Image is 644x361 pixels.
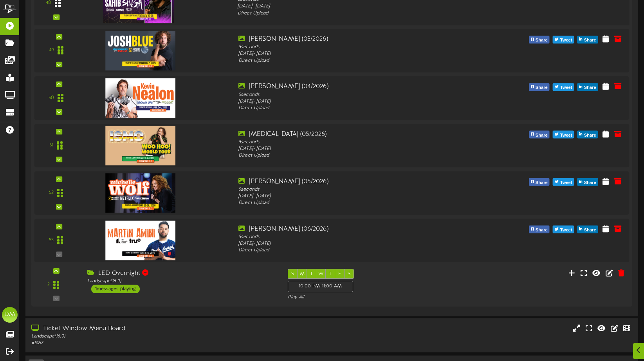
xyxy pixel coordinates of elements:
[553,178,574,186] button: Tweet
[577,83,598,91] button: Share
[238,139,474,145] div: 5 seconds
[238,82,474,91] div: [PERSON_NAME] (04/2026)
[238,44,474,51] div: 5 seconds
[238,130,474,139] div: [MEDICAL_DATA] (05/2026)
[583,179,598,187] span: Share
[529,83,550,91] button: Share
[553,226,574,233] button: Tweet
[559,83,574,92] span: Tweet
[31,333,275,340] div: Landscape ( 16:9 )
[338,271,341,277] span: F
[105,126,176,165] img: 05662673-ef02-43ba-832d-bab21f6ad224.jpg
[577,131,598,139] button: Share
[49,47,54,54] div: 49
[2,307,18,323] div: DM
[329,271,332,277] span: T
[238,177,474,186] div: [PERSON_NAME] (05/2026)
[577,226,598,233] button: Share
[238,152,474,159] div: Direct Upload
[288,281,353,292] div: 10:00 PM - 11:00 AM
[238,91,474,98] div: 5 seconds
[577,178,598,186] button: Share
[238,98,474,105] div: [DATE] - [DATE]
[348,271,350,277] span: S
[238,193,474,200] div: [DATE] - [DATE]
[291,271,294,277] span: S
[300,271,305,277] span: M
[534,83,549,92] span: Share
[238,240,474,247] div: [DATE] - [DATE]
[583,131,598,140] span: Share
[553,83,574,91] button: Tweet
[529,131,550,139] button: Share
[553,131,574,139] button: Tweet
[534,179,549,187] span: Share
[318,271,324,277] span: W
[87,278,276,285] div: Landscape ( 16:9 )
[238,51,474,57] div: [DATE] - [DATE]
[238,234,474,240] div: 5 seconds
[310,271,313,277] span: T
[105,221,176,260] img: 3df01ed8-f454-4cfb-b724-4b64ac58fe5e.jpg
[31,324,275,333] div: Ticket Window Menu Board
[105,173,176,213] img: 7cda5813-b196-4d04-9a05-6c81b4a4ab89.jpg
[288,294,426,301] div: Play All
[238,200,474,206] div: Direct Upload
[583,226,598,235] span: Share
[238,247,474,254] div: Direct Upload
[529,178,550,186] button: Share
[238,3,476,10] div: [DATE] - [DATE]
[529,36,550,43] button: Share
[105,78,176,118] img: 7dca7c9e-a823-4513-9e3b-5cae0bfc9828.jpg
[559,36,574,45] span: Tweet
[553,36,574,43] button: Tweet
[238,35,474,44] div: [PERSON_NAME] (03/2026)
[49,237,54,244] div: 53
[534,131,549,140] span: Share
[583,36,598,45] span: Share
[49,142,53,149] div: 51
[238,58,474,64] div: Direct Upload
[238,146,474,152] div: [DATE] - [DATE]
[49,95,54,101] div: 50
[559,179,574,187] span: Tweet
[534,226,549,235] span: Share
[49,190,54,196] div: 52
[577,36,598,43] button: Share
[559,131,574,140] span: Tweet
[238,105,474,112] div: Direct Upload
[87,269,276,278] div: LED Overnight
[534,36,549,45] span: Share
[91,285,140,293] div: 1 messages playing
[559,226,574,235] span: Tweet
[238,225,474,234] div: [PERSON_NAME] (06/2026)
[238,186,474,193] div: 5 seconds
[105,31,176,70] img: 8985d6fa-7a42-4dbe-bcda-d76557786f26.jpg
[529,226,550,233] button: Share
[583,83,598,92] span: Share
[31,340,275,347] div: # 5167
[238,10,476,17] div: Direct Upload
